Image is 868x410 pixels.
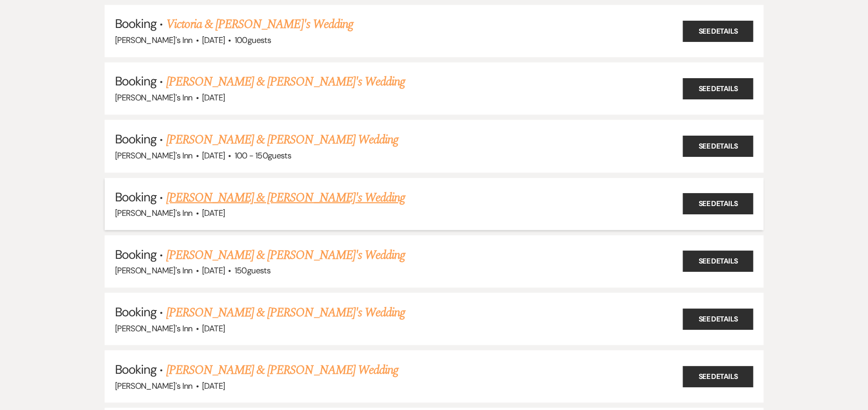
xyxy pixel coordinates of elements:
[202,35,225,46] span: [DATE]
[202,150,225,160] span: [DATE]
[683,193,753,214] a: See Details
[115,16,156,32] span: Booking
[115,246,156,262] span: Booking
[115,380,193,391] span: [PERSON_NAME]'s Inn
[115,323,193,333] span: [PERSON_NAME]'s Inn
[115,73,156,89] span: Booking
[115,130,156,147] span: Booking
[115,35,193,46] span: [PERSON_NAME]'s Inn
[202,323,225,333] span: [DATE]
[166,15,353,34] a: Victoria & [PERSON_NAME]'s Wedding
[166,303,405,321] a: [PERSON_NAME] & [PERSON_NAME]'s Wedding
[683,365,753,387] a: See Details
[683,308,753,329] a: See Details
[683,78,753,99] a: See Details
[235,265,270,275] span: 150 guests
[115,265,193,275] span: [PERSON_NAME]'s Inn
[683,136,753,157] a: See Details
[115,92,193,103] span: [PERSON_NAME]'s Inn
[166,245,405,264] a: [PERSON_NAME] & [PERSON_NAME]'s Wedding
[166,130,398,149] a: [PERSON_NAME] & [PERSON_NAME] Wedding
[235,150,291,160] span: 100 - 150 guests
[202,207,225,218] span: [DATE]
[166,188,405,207] a: [PERSON_NAME] & [PERSON_NAME]'s Wedding
[166,72,405,91] a: [PERSON_NAME] & [PERSON_NAME]'s Wedding
[235,35,271,46] span: 100 guests
[115,303,156,319] span: Booking
[683,251,753,272] a: See Details
[115,361,156,377] span: Booking
[202,380,225,391] span: [DATE]
[115,150,193,160] span: [PERSON_NAME]'s Inn
[202,92,225,103] span: [DATE]
[166,360,398,379] a: [PERSON_NAME] & [PERSON_NAME] Wedding
[115,188,156,204] span: Booking
[115,207,193,218] span: [PERSON_NAME]'s Inn
[683,20,753,41] a: See Details
[202,265,225,275] span: [DATE]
